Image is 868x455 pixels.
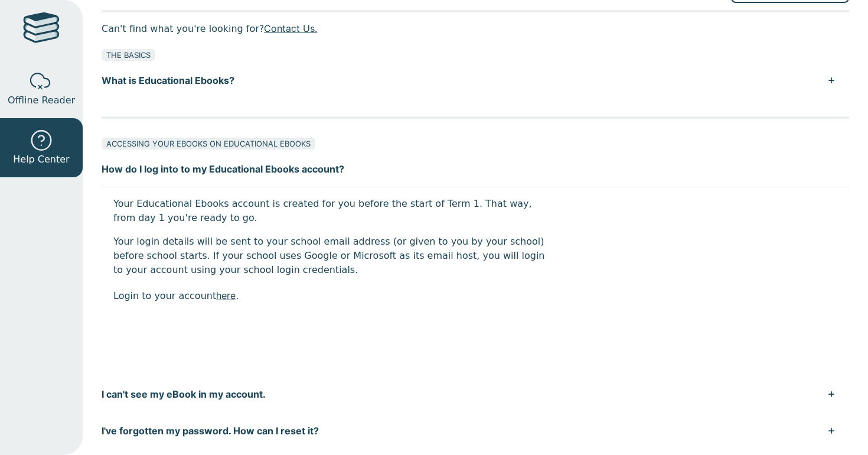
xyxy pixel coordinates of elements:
[264,22,317,34] a: Contact Us.
[216,290,236,301] a: here
[102,62,849,99] button: What is Educational Ebooks?
[102,151,849,187] button: How do I log into to my Educational Ebooks account?
[113,197,551,225] p: Your Educational Ebooks account is created for you before the start of Term 1. That way, from day...
[102,412,849,449] button: I've forgotten my password. How can I reset it?
[113,287,551,304] p: Login to your account .
[102,49,155,61] div: THE BASICS
[102,376,849,412] button: I can't see my eBook in my account.
[8,93,75,108] span: Offline Reader
[13,152,69,167] span: Help Center
[113,235,551,277] p: Your login details will be sent to your school email address (or given to you by your school) bef...
[102,19,849,37] p: Can't find what you're looking for?
[102,138,315,149] div: ACCESSING YOUR EBOOKS ON EDUCATIONAL EBOOKS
